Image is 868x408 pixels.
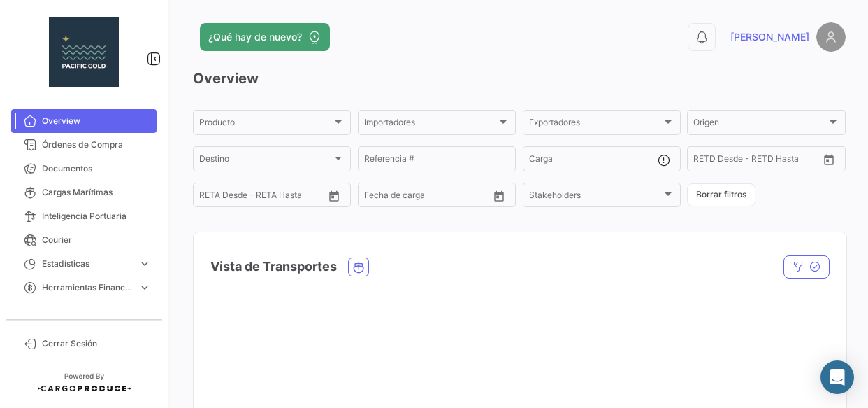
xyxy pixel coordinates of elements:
span: expand_more [138,281,151,294]
span: Cerrar Sesión [42,337,151,350]
img: placeholder-user.png [816,22,846,52]
span: Órdenes de Compra [42,139,151,151]
span: Estadísticas [42,258,133,270]
span: expand_more [138,258,151,270]
input: Hasta [399,192,458,202]
button: Open calendar [818,149,839,170]
span: Producto [199,120,332,129]
button: Ocean [349,258,368,276]
span: Cargas Marítimas [42,186,151,199]
a: Courier [11,228,157,252]
span: Exportadores [529,120,662,129]
button: ¿Qué hay de nuevo? [200,23,330,51]
button: Open calendar [489,185,509,206]
span: Stakeholders [529,192,662,202]
span: ¿Qué hay de nuevo? [208,30,302,44]
input: Desde [364,192,389,202]
a: Documentos [11,157,157,181]
input: Hasta [234,192,294,202]
a: Overview [11,109,157,133]
a: Inteligencia Portuaria [11,204,157,228]
input: Hasta [728,156,788,166]
button: Borrar filtros [687,183,755,206]
span: Destino [199,156,332,166]
input: Desde [693,156,718,166]
div: Abrir Intercom Messenger [820,360,854,394]
a: Órdenes de Compra [11,133,157,157]
span: Origen [693,120,826,129]
span: Courier [42,234,151,246]
span: Herramientas Financieras [42,281,133,294]
img: 47d2737c-ca64-4be4-8c0e-90a095a31fb8.jpg [49,17,119,87]
input: Desde [199,192,224,202]
span: Importadores [364,120,497,129]
h4: Vista de Transportes [210,257,337,276]
h3: Overview [193,69,846,88]
a: Cargas Marítimas [11,181,157,204]
span: Overview [42,115,151,127]
button: Open calendar [324,185,345,206]
span: Documentos [42,162,151,175]
span: [PERSON_NAME] [730,30,809,44]
span: Inteligencia Portuaria [42,210,151,223]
